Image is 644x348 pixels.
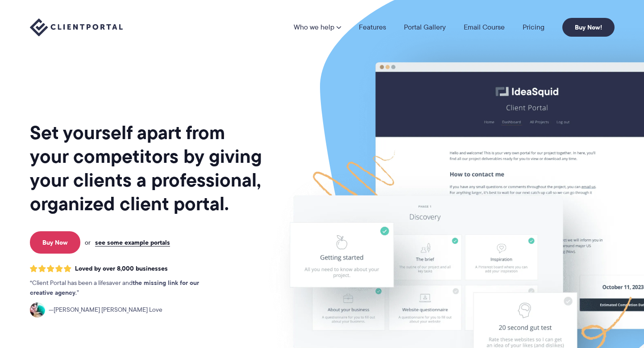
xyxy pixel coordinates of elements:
a: Who we help [294,24,341,31]
a: Buy Now [30,231,80,254]
a: Portal Gallery [404,24,446,31]
h1: Set yourself apart from your competitors by giving your clients a professional, organized client ... [30,121,264,216]
span: [PERSON_NAME] [PERSON_NAME] Love [49,305,162,315]
a: see some example portals [95,238,170,246]
strong: the missing link for our creative agency [30,278,199,297]
a: Buy Now! [562,18,615,37]
p: Client Portal has been a lifesaver and . [30,278,217,298]
a: Email Course [464,24,505,31]
span: or [85,238,91,246]
a: Features [359,24,386,31]
a: Pricing [523,24,544,31]
span: Loved by over 8,000 businesses [75,265,168,272]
